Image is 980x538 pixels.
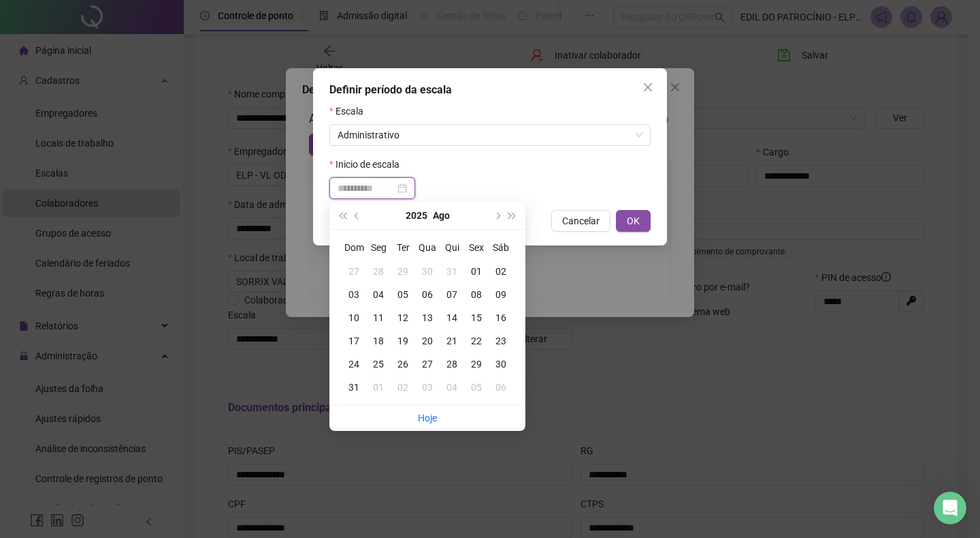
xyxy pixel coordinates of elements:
[11,130,261,161] div: Gabriel diz…
[350,202,365,229] button: prev-year
[366,260,391,283] td: 2025-07-28
[366,310,391,325] div: 11
[66,13,86,23] h1: Ana
[637,76,659,98] button: Close
[489,329,513,353] td: 2025-08-23
[11,297,261,355] div: Ana diz…
[440,283,464,306] td: 2025-08-07
[391,287,415,302] div: 05
[464,310,489,325] div: 15
[342,376,366,399] td: 2025-08-31
[415,235,440,260] th: Qua
[11,160,223,203] div: Me encaminha o espelho de ponto por favor
[616,210,651,232] button: OK
[391,235,415,260] th: Ter
[391,329,415,353] td: 2025-08-19
[391,380,415,395] div: 02
[366,353,391,376] td: 2025-08-25
[391,357,415,372] div: 26
[464,380,489,395] div: 05
[464,333,489,348] div: 22
[9,5,35,31] button: go back
[562,213,600,228] span: Cancelar
[59,55,135,64] b: [PERSON_NAME]
[489,264,513,279] div: 02
[440,353,464,376] td: 2025-08-28
[489,235,513,260] th: Sáb
[22,138,72,151] div: Boa tarde!
[11,297,223,354] div: Atenção! O chat será encerrado automaticamente pelo sistema em alguns minutos por inatividade.
[464,353,489,376] td: 2025-08-29
[489,310,513,325] div: 16
[489,283,513,306] td: 2025-08-09
[415,376,440,399] td: 2025-09-03
[39,8,61,29] img: Profile image for Ana
[489,376,513,399] td: 2025-09-06
[391,264,415,279] div: 29
[505,202,520,229] button: super-next-year
[627,213,640,228] span: OK
[391,310,415,325] div: 12
[22,305,212,346] div: Atenção! O chat será encerrado automaticamente pelo sistema em alguns minutos por inatividade.
[342,357,366,372] div: 24
[366,376,391,399] td: 2025-09-01
[133,222,250,237] a: QRPoint - ...55 (1).pdf
[366,357,391,372] div: 25
[11,355,261,468] div: Ana diz…
[366,333,391,348] div: 18
[22,90,212,119] div: Olá! Meu nome é [PERSON_NAME] e estou aqui para te ajudar
[440,376,464,399] td: 2025-09-04
[440,235,464,260] th: Qui
[415,283,440,306] td: 2025-08-06
[11,82,223,128] div: Olá! Meu nome é [PERSON_NAME] e estou aqui para te ajudar
[342,287,366,302] div: 03
[342,380,366,395] div: 31
[391,260,415,283] td: 2025-07-29
[406,202,427,229] button: year panel
[415,310,440,325] div: 13
[22,363,212,430] div: O ticket será encerrado por inatividade. Caso ainda tenha dúvidas, ou precise de qualquer suporte...
[366,283,391,306] td: 2025-08-04
[147,223,250,237] div: QRPoint - ...55 (1).pdf
[342,333,366,348] div: 17
[11,256,261,297] div: Gabriel diz…
[342,260,366,283] td: 2025-07-27
[440,310,464,325] div: 14
[415,287,440,302] div: 06
[464,376,489,399] td: 2025-09-05
[22,168,212,195] div: Me encaminha o espelho de ponto por favor
[415,333,440,348] div: 20
[415,380,440,395] div: 03
[642,82,653,93] span: close
[418,413,437,423] a: Hoje
[11,160,261,214] div: Gabriel diz…
[391,353,415,376] td: 2025-08-26
[489,353,513,376] td: 2025-08-30
[59,53,232,65] div: joined the conversation
[11,355,223,438] div: O ticket será encerrado por inatividade. Caso ainda tenha dúvidas, ou precise de qualquer suporte...
[366,306,391,329] td: 2025-08-11
[415,306,440,329] td: 2025-08-13
[338,125,642,145] span: Administrativo
[440,333,464,348] div: 21
[122,214,261,245] div: QRPoint - ...55 (1).pdf
[440,329,464,353] td: 2025-08-21
[440,306,464,329] td: 2025-08-14
[342,283,366,306] td: 2025-08-03
[11,256,109,286] div: Na terça 05-08?
[342,329,366,353] td: 2025-08-17
[440,264,464,279] div: 31
[342,306,366,329] td: 2025-08-10
[464,283,489,306] td: 2025-08-08
[11,130,83,160] div: Boa tarde!
[489,380,513,395] div: 06
[342,235,366,260] th: Dom
[415,329,440,353] td: 2025-08-20
[415,264,440,279] div: 30
[464,264,489,279] div: 01
[239,5,263,30] div: Fechar
[440,260,464,283] td: 2025-07-31
[329,157,408,172] label: Inicio de escala
[366,380,391,395] div: 01
[366,264,391,279] div: 28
